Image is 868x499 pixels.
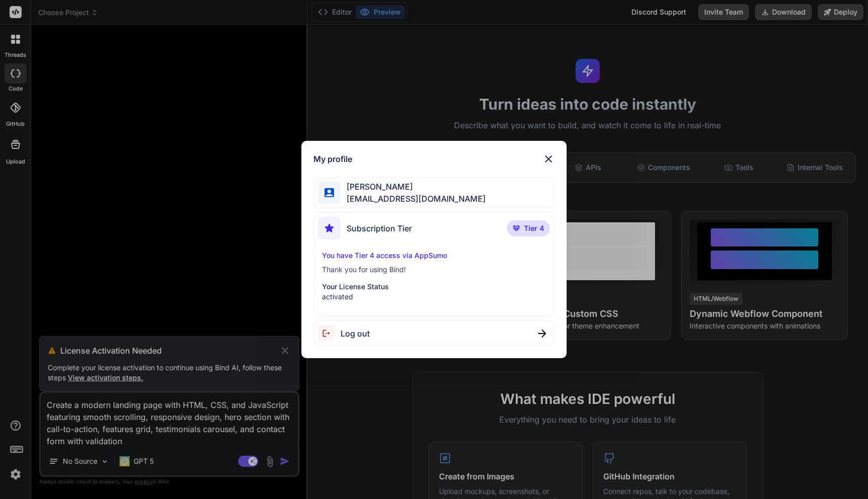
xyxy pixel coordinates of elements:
[513,225,520,231] img: premium
[538,329,546,338] img: close
[324,188,334,198] img: profile
[341,181,486,193] span: [PERSON_NAME]
[322,282,546,292] p: Your License Status
[318,217,341,239] img: subscription
[341,327,370,340] span: Log out
[341,193,486,205] span: [EMAIL_ADDRESS][DOMAIN_NAME]
[322,265,546,275] p: Thank you for using Bind!
[524,223,544,233] span: Tier 4
[322,251,546,261] p: You have Tier 4 access via AppSumo
[347,222,412,234] span: Subscription Tier
[322,292,546,302] p: activated
[313,153,352,165] h1: My profile
[542,153,555,165] img: close
[318,325,341,342] img: logout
